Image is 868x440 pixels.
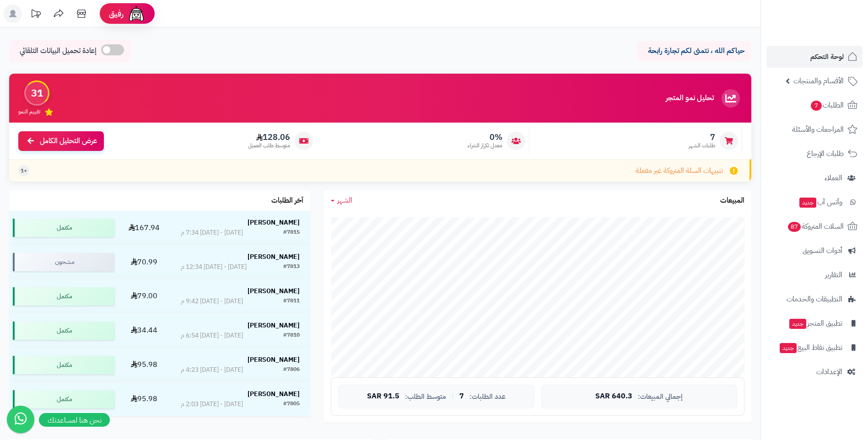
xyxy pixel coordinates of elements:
span: عرض التحليل الكامل [40,136,97,146]
div: [DATE] - [DATE] 4:23 م [181,365,243,375]
span: العملاء [825,172,842,184]
a: الإعدادات [766,361,863,383]
h3: تحليل نمو المتجر [666,94,714,102]
span: +1 [21,167,27,175]
a: المراجعات والأسئلة [766,118,863,140]
div: مشحون [13,253,114,271]
td: 70.99 [118,245,170,279]
div: #7806 [283,365,300,375]
span: | [452,393,454,400]
img: ai-face.png [127,5,146,23]
span: طلبات الإرجاع [807,147,844,160]
div: مكتمل [13,322,114,340]
div: #7811 [283,297,300,306]
h3: المبيعات [720,197,744,205]
div: [DATE] - [DATE] 7:34 م [181,228,243,237]
span: رفيق [109,8,124,19]
div: #7813 [283,263,300,272]
div: [DATE] - [DATE] 9:42 م [181,297,243,306]
strong: [PERSON_NAME] [248,389,300,399]
a: أدوات التسويق [766,240,863,262]
div: #7815 [283,228,300,237]
div: مكتمل [13,356,114,374]
span: 128.06 [248,132,290,142]
a: العملاء [766,167,863,189]
span: أدوات التسويق [803,244,842,257]
span: عدد الطلبات: [469,393,506,401]
span: متوسط طلب العميل [248,142,290,150]
strong: [PERSON_NAME] [248,355,300,365]
span: إعادة تحميل البيانات التلقائي [20,46,97,56]
span: الأقسام والمنتجات [793,75,844,87]
a: الطلبات7 [766,94,863,116]
strong: [PERSON_NAME] [248,321,300,330]
a: لوحة التحكم [766,46,863,68]
a: طلبات الإرجاع [766,143,863,165]
td: 34.44 [118,314,170,348]
div: [DATE] - [DATE] 6:54 م [181,331,243,340]
a: تطبيق نقاط البيعجديد [766,337,863,359]
span: الإعدادات [816,365,842,378]
span: 0% [468,132,502,142]
td: 79.00 [118,279,170,313]
div: مكتمل [13,390,114,408]
span: تقييم النمو [18,108,40,116]
a: الشهر [331,195,352,206]
span: تطبيق المتجر [788,317,842,330]
span: 87 [788,222,801,232]
a: تطبيق المتجرجديد [766,312,863,334]
span: الشهر [337,195,352,206]
span: 91.5 SAR [367,392,399,401]
span: المراجعات والأسئلة [792,123,844,136]
td: 95.98 [118,382,170,416]
span: تنبيهات السلة المتروكة غير مفعلة [636,166,723,176]
span: الطلبات [810,99,844,112]
div: [DATE] - [DATE] 2:03 م [181,400,243,409]
div: [DATE] - [DATE] 12:34 م [181,263,247,272]
span: 7 [459,392,464,401]
td: 95.98 [118,348,170,382]
span: السلات المتروكة [787,220,844,233]
span: إجمالي المبيعات: [638,393,683,401]
span: وآتس آب [798,196,842,209]
a: السلات المتروكة87 [766,215,863,237]
span: 7 [689,132,715,142]
a: عرض التحليل الكامل [18,131,104,151]
span: جديد [780,343,797,353]
span: التقارير [825,268,842,281]
span: 640.3 SAR [595,392,632,401]
div: #7810 [283,331,300,340]
a: التقارير [766,264,863,286]
strong: [PERSON_NAME] [248,286,300,296]
div: مكتمل [13,219,114,237]
span: تطبيق نقاط البيع [779,341,842,354]
span: لوحة التحكم [810,50,844,63]
div: #7805 [283,400,300,409]
span: 7 [811,101,822,111]
span: متوسط الطلب: [405,393,446,401]
span: جديد [789,319,806,329]
a: التطبيقات والخدمات [766,288,863,310]
div: مكتمل [13,287,114,306]
strong: [PERSON_NAME] [248,218,300,227]
span: طلبات الشهر [689,142,715,150]
a: وآتس آبجديد [766,191,863,213]
a: تحديثات المنصة [24,5,47,25]
span: معدل تكرار الشراء [468,142,502,150]
span: التطبيقات والخدمات [787,293,842,306]
p: حياكم الله ، نتمنى لكم تجارة رابحة [644,46,744,56]
strong: [PERSON_NAME] [248,252,300,262]
h3: آخر الطلبات [271,197,303,205]
span: جديد [799,198,816,208]
td: 167.94 [118,211,170,245]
